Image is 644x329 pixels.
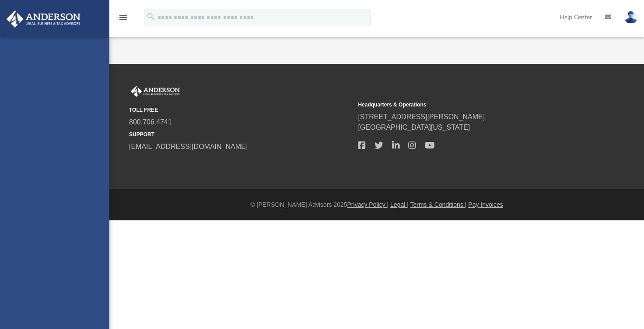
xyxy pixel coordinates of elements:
i: menu [118,12,129,23]
img: Anderson Advisors Platinum Portal [4,11,83,28]
a: menu [118,17,129,23]
small: SUPPORT [129,131,352,138]
a: 800.706.4741 [129,118,172,126]
a: [STREET_ADDRESS][PERSON_NAME] [358,113,485,120]
small: TOLL FREE [129,106,352,114]
img: User Pic [624,11,637,24]
a: [GEOGRAPHIC_DATA][US_STATE] [358,124,470,131]
div: © [PERSON_NAME] Advisors 2025 [109,200,644,209]
a: Pay Invoices [468,201,503,208]
img: Anderson Advisors Platinum Portal [129,86,182,97]
a: [EMAIL_ADDRESS][DOMAIN_NAME] [129,143,248,150]
i: search [146,12,156,21]
a: Privacy Policy | [347,201,389,208]
a: Legal | [390,201,409,208]
a: Terms & Conditions | [410,201,467,208]
small: Headquarters & Operations [358,101,581,109]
